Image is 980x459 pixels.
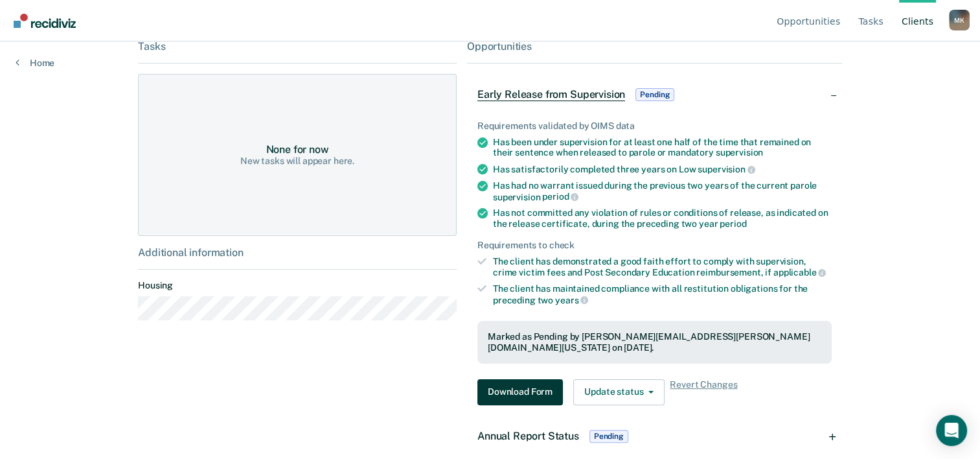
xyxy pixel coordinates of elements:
span: Pending [589,430,628,443]
span: period [720,218,746,229]
span: supervision [698,164,755,174]
button: Profile dropdown button [949,10,970,30]
img: Recidiviz [14,14,76,28]
span: period [542,191,578,202]
dt: Housing [138,280,457,291]
div: M K [949,10,970,30]
span: applicable [773,267,826,277]
div: New tasks will appear here. [240,156,354,167]
span: Revert Changes [670,379,737,405]
div: Opportunities [467,40,842,53]
div: Additional information [138,246,457,259]
div: Early Release from SupervisionPending [467,74,842,115]
span: Pending [635,88,674,101]
button: Download Form [477,379,563,405]
button: Update status [573,379,665,405]
div: Open Intercom Messenger [936,415,967,446]
div: Marked as Pending by [PERSON_NAME][EMAIL_ADDRESS][PERSON_NAME][DOMAIN_NAME][US_STATE] on [DATE]. [488,331,821,353]
div: Has not committed any violation of rules or conditions of release, as indicated on the release ce... [493,207,832,230]
a: Navigate to form link [477,379,568,405]
div: The client has maintained compliance with all restitution obligations for the preceding two [493,283,832,305]
span: Annual Report Status [477,430,579,442]
span: supervision [716,147,763,158]
a: Home [16,57,54,69]
div: Has had no warrant issued during the previous two years of the current parole supervision [493,180,832,202]
span: years [555,295,588,305]
div: Tasks [138,40,457,53]
div: None for now [266,143,328,156]
div: Has satisfactorily completed three years on Low [493,163,832,175]
div: Requirements to check [477,240,832,251]
div: Annual Report StatusPending [467,416,842,457]
div: Requirements validated by OIMS data [477,121,832,132]
div: The client has demonstrated a good faith effort to comply with supervision, crime victim fees and... [493,256,832,278]
div: Has been under supervision for at least one half of the time that remained on their sentence when... [493,137,832,159]
span: Early Release from Supervision [477,88,625,101]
